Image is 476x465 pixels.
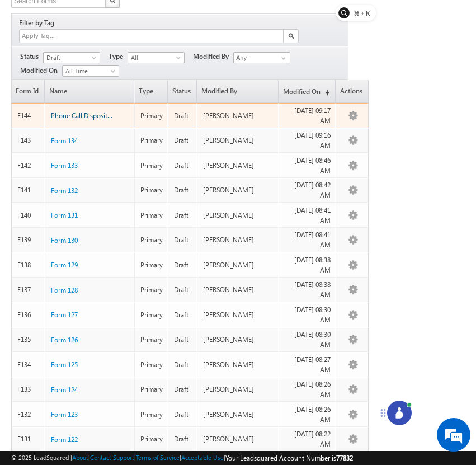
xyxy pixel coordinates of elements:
a: All [128,52,185,63]
div: Primary [140,161,163,171]
div: Draft [174,434,192,444]
div: [DATE] 08:38 AM [285,280,331,300]
div: [DATE] 08:22 AM [285,429,331,449]
a: Form 128 [51,285,78,295]
span: Type [135,80,167,103]
a: Form 122 [51,435,78,445]
span: Form 128 [51,286,78,294]
div: [PERSON_NAME] [203,285,274,295]
img: d_60004797649_company_0_60004797649 [19,59,47,73]
div: F133 [17,384,40,394]
div: [PERSON_NAME] [203,111,274,121]
div: F143 [17,135,40,145]
div: F141 [17,185,40,195]
div: Draft [174,111,192,121]
div: Primary [140,285,163,295]
span: Form 130 [51,236,78,245]
div: Filter by Tag [19,17,58,29]
span: Form 122 [51,435,78,444]
a: Contact Support [90,454,134,461]
a: Modified By [197,80,278,103]
div: [DATE] 08:42 AM [285,180,331,200]
span: Status [20,51,43,62]
a: About [72,454,88,461]
a: Modified On(sorted descending) [279,80,335,103]
div: [PERSON_NAME] [203,185,274,195]
span: Form 132 [51,186,78,195]
div: F139 [17,235,40,245]
div: Primary [140,111,163,121]
a: Form 123 [51,410,78,420]
span: Modified On [20,65,62,76]
a: Show All Items [275,53,289,64]
span: Form 131 [51,211,78,219]
span: Form 123 [51,410,78,419]
div: F140 [17,210,40,220]
div: Draft [174,235,192,245]
div: [DATE] 09:16 AM [285,130,331,151]
a: Acceptable Use [181,454,224,461]
span: Form 124 [51,386,78,394]
div: F131 [17,434,40,444]
div: [PERSON_NAME] [203,235,274,245]
span: 77832 [336,454,353,462]
div: F142 [17,161,40,171]
div: [PERSON_NAME] [203,384,274,394]
div: Minimize live chat window [183,6,210,32]
span: Phone Call Disposition-41 [51,111,126,120]
input: Type to Search [233,52,290,63]
div: [PERSON_NAME] [203,135,274,145]
div: Primary [140,360,163,370]
span: Actions [336,80,368,103]
div: Draft [174,360,192,370]
div: [DATE] 08:41 AM [285,230,331,250]
div: [DATE] 08:30 AM [285,305,331,325]
div: Draft [174,210,192,220]
div: Draft [174,185,192,195]
a: Form 129 [51,260,78,270]
a: Draft [43,52,100,63]
div: Draft [174,310,192,320]
span: All [128,53,181,63]
div: F144 [17,111,40,121]
span: Form 133 [51,161,78,170]
div: [PERSON_NAME] [203,310,274,320]
span: Status [168,80,196,103]
div: Chat with us now [58,59,188,73]
div: Primary [140,210,163,220]
div: [DATE] 08:26 AM [285,379,331,400]
div: F134 [17,360,40,370]
div: [DATE] 08:27 AM [285,355,331,375]
a: Form 124 [51,385,78,395]
span: © 2025 LeadSquared | | | | | [11,453,353,463]
div: [PERSON_NAME] [203,210,274,220]
a: Form 126 [51,335,78,345]
span: Form 126 [51,336,78,344]
a: Form 125 [51,360,78,370]
a: Form 127 [51,310,78,320]
div: [PERSON_NAME] [203,161,274,171]
em: Start Chat [152,345,203,360]
div: Primary [140,235,163,245]
input: Apply Tag... [21,31,87,41]
div: F135 [17,335,40,345]
div: Primary [140,185,163,195]
div: [DATE] 08:26 AM [285,405,331,425]
a: Form 133 [51,161,78,171]
div: Draft [174,161,192,171]
div: [DATE] 08:30 AM [285,330,331,350]
a: All Time [62,65,119,77]
div: Draft [174,260,192,270]
img: Search [288,33,294,39]
span: Form 127 [51,311,78,319]
div: [PERSON_NAME] [203,360,274,370]
span: Modified By [193,51,233,62]
span: Form 125 [51,360,78,369]
div: [DATE] 08:38 AM [285,255,331,275]
div: Primary [140,434,163,444]
span: Draft [44,53,97,63]
div: F137 [17,285,40,295]
span: All Time [63,66,116,76]
div: Draft [174,410,192,420]
div: Draft [174,335,192,345]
